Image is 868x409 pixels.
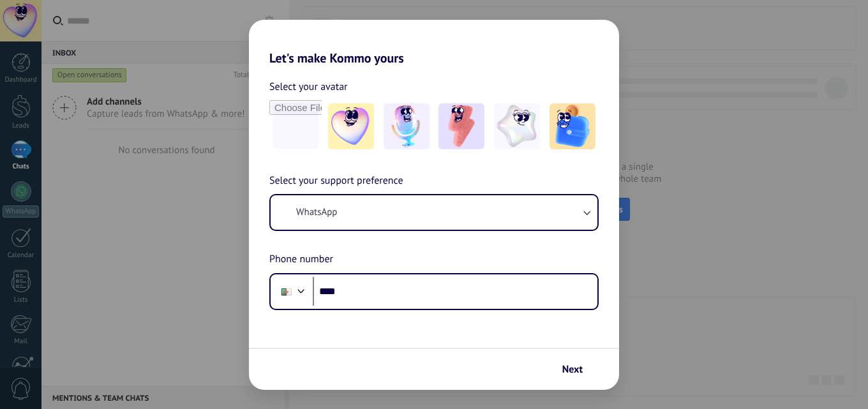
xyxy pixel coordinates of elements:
[328,103,374,149] img: -1.jpeg
[271,195,597,230] button: WhatsApp
[557,359,600,380] button: Next
[562,365,583,374] span: Next
[269,251,333,268] span: Phone number
[274,278,299,305] div: Algeria: + 213
[384,103,430,149] img: -2.jpeg
[296,206,337,219] span: WhatsApp
[269,78,348,95] span: Select your avatar
[249,20,619,66] h2: Let's make Kommo yours
[550,103,595,149] img: -5.jpeg
[438,103,484,149] img: -3.jpeg
[269,173,403,190] span: Select your support preference
[494,103,540,149] img: -4.jpeg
